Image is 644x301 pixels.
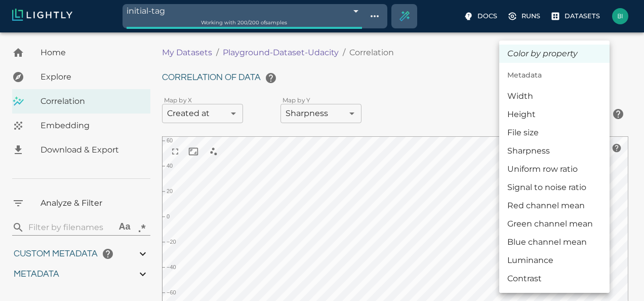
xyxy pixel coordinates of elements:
li: Metadata [499,63,610,87]
li: Blue channel mean [499,233,610,251]
li: Signal to noise ratio [499,178,610,197]
li: Luminance [499,251,610,270]
li: Contrast [499,270,610,288]
li: File size [499,124,610,142]
i: Color by property [507,48,578,60]
li: Green channel mean [499,215,610,233]
li: Red channel mean [499,197,610,215]
li: Sharpness [499,142,610,160]
li: Width [499,87,610,105]
li: Uniform row ratio [499,160,610,178]
li: Height [499,105,610,124]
